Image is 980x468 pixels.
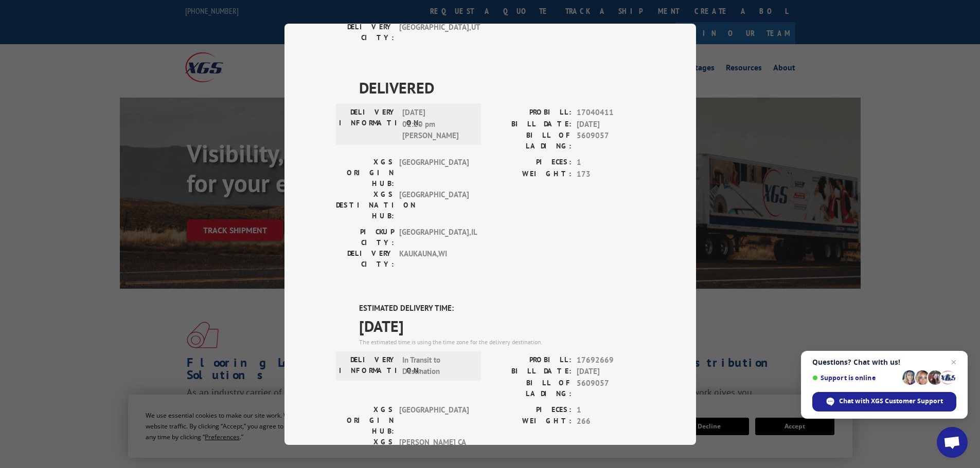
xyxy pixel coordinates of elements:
div: Chat with XGS Customer Support [812,392,956,411]
span: [GEOGRAPHIC_DATA] , IL [399,227,469,248]
span: Close chat [948,356,960,368]
span: Questions? Chat with us! [812,358,956,366]
label: XGS ORIGIN HUB: [336,157,394,189]
label: XGS ORIGIN HUB: [336,404,394,436]
label: BILL OF LADING: [490,130,572,152]
label: XGS DESTINATION HUB: [336,189,394,221]
label: PICKUP CITY: [336,227,394,248]
label: BILL DATE: [490,118,572,130]
label: PIECES: [490,157,572,169]
label: DELIVERY CITY: [336,248,394,270]
label: DELIVERY CITY: [336,22,394,43]
span: 1 [577,404,645,416]
span: [GEOGRAPHIC_DATA] [399,189,469,221]
label: ESTIMATED DELIVERY TIME: [359,303,645,314]
span: [DATE] 01:20 pm [PERSON_NAME] [402,107,472,142]
span: 1 [577,157,645,169]
span: [DATE] [577,366,645,378]
span: 5609057 [577,377,645,399]
label: DELIVERY INFORMATION: [339,354,397,377]
span: Support is online [812,374,899,382]
label: PIECES: [490,404,572,416]
label: WEIGHT: [490,168,572,180]
span: [DATE] [359,314,645,337]
label: BILL OF LADING: [490,377,572,399]
div: The estimated time is using the time zone for the delivery destination. [359,337,645,346]
label: PROBILL: [490,107,572,119]
span: KAUKAUNA , WI [399,248,469,270]
span: [GEOGRAPHIC_DATA] [399,404,469,436]
label: DELIVERY INFORMATION: [339,107,397,142]
span: [DATE] [577,118,645,130]
label: BILL DATE: [490,366,572,378]
span: Chat with XGS Customer Support [839,397,943,406]
span: 5609057 [577,130,645,152]
span: DELIVERED [359,76,645,99]
span: [GEOGRAPHIC_DATA] , UT [399,22,469,43]
span: 173 [577,168,645,180]
div: Open chat [937,427,968,458]
span: 17040411 [577,107,645,119]
span: 17692669 [577,354,645,366]
label: PROBILL: [490,354,572,366]
span: In Transit to Destination [402,354,472,377]
span: 266 [577,416,645,427]
span: [GEOGRAPHIC_DATA] [399,157,469,189]
label: WEIGHT: [490,416,572,427]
